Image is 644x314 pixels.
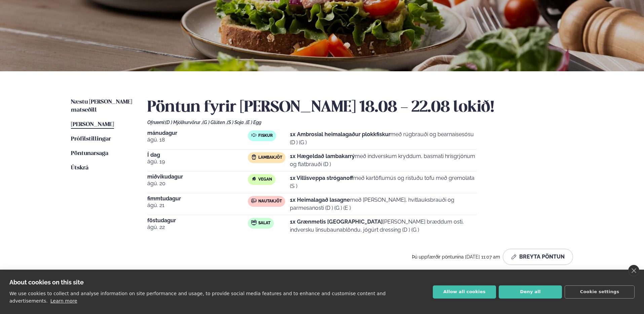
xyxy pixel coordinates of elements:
[628,265,639,276] a: close
[71,150,108,158] a: Pöntunarsaga
[290,130,477,147] p: með rúgbrauði og bearnaisesósu (D ) (G )
[147,130,248,136] span: mánudagur
[227,120,246,125] span: (S ) Soja ,
[290,197,350,203] strong: 1x Heimalagað lasagne
[165,120,202,125] span: (D ) Mjólkurvörur ,
[147,98,573,117] h2: Pöntun fyrir [PERSON_NAME] 18.08 - 22.08 lokið!
[290,153,355,159] strong: 1x Hægeldað lambakarrý
[290,196,477,212] p: með [PERSON_NAME], hvítlauksbrauði og parmesanosti (D ) (G ) (E )
[258,155,282,160] span: Lambakjöt
[251,220,257,225] img: salad.svg
[71,165,88,171] span: Útskrá
[50,298,77,304] a: Learn more
[202,120,227,125] span: (G ) Glúten ,
[251,154,257,160] img: Lamb.svg
[71,98,134,114] a: Næstu [PERSON_NAME] matseðill
[147,174,248,180] span: miðvikudagur
[147,152,248,158] span: Í dag
[251,176,257,182] img: Vegan.svg
[71,122,114,127] span: [PERSON_NAME]
[147,223,248,231] span: ágú. 22
[290,219,383,225] strong: 1x Grænmetis [GEOGRAPHIC_DATA]
[147,218,248,223] span: föstudagur
[290,152,477,168] p: með indverskum kryddum, basmati hrísgrjónum og flatbrauði (D )
[258,221,270,226] span: Salat
[258,177,272,182] span: Vegan
[412,254,500,260] span: Þú uppfærðir pöntunina [DATE] 11:07 am
[258,199,282,204] span: Nautakjöt
[9,279,84,286] strong: About cookies on this site
[499,285,562,299] button: Deny all
[71,136,111,142] span: Prófílstillingar
[290,174,477,190] p: með kartöflumús og ristuðu tofu með gremolata (S )
[290,131,390,138] strong: 1x Ambrosial heimalagaður plokkfiskur
[71,135,111,143] a: Prófílstillingar
[71,151,108,156] span: Pöntunarsaga
[290,175,353,181] strong: 1x Villisveppa stróganoff
[71,121,114,129] a: [PERSON_NAME]
[147,180,248,188] span: ágú. 20
[290,218,477,234] p: [PERSON_NAME] bræddum osti, indversku linsubaunablöndu, jógúrt dressing (D ) (G )
[147,120,573,125] div: Ofnæmi:
[9,291,386,304] p: We use cookies to collect and analyse information on site performance and usage, to provide socia...
[147,196,248,201] span: fimmtudagur
[433,285,496,299] button: Allow all cookies
[147,201,248,209] span: ágú. 21
[147,136,248,144] span: ágú. 18
[147,158,248,166] span: ágú. 19
[258,133,273,139] span: Fiskur
[71,164,88,172] a: Útskrá
[565,285,635,299] button: Cookie settings
[251,198,257,203] img: beef.svg
[251,132,257,138] img: fish.svg
[503,249,573,265] button: Breyta Pöntun
[246,120,261,125] span: (E ) Egg
[71,99,132,113] span: Næstu [PERSON_NAME] matseðill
